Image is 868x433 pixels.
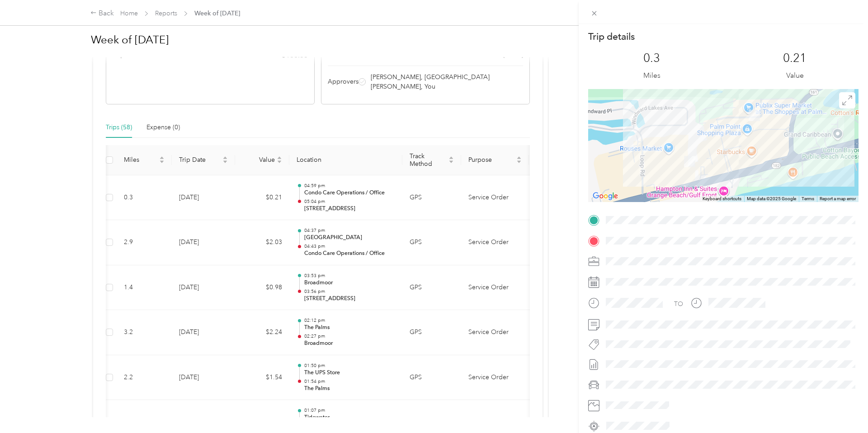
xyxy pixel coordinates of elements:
[802,196,814,201] a: Terms (opens in new tab)
[786,70,804,81] p: Value
[747,196,796,201] span: Map data ©2025 Google
[590,190,620,202] a: Open this area in Google Maps (opens a new window)
[783,51,807,66] p: 0.21
[817,382,868,433] iframe: Everlance-gr Chat Button Frame
[820,196,856,201] a: Report a map error
[703,196,741,202] button: Keyboard shortcuts
[590,190,620,202] img: Google
[674,299,683,309] div: TO
[643,70,660,81] p: Miles
[588,30,635,43] p: Trip details
[643,51,660,66] p: 0.3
